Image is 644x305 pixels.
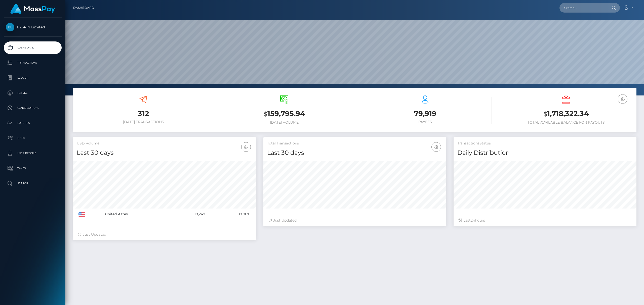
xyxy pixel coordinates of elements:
[267,148,442,157] h4: Last 30 days
[4,147,62,160] a: User Profile
[218,109,351,119] h3: 159,795.94
[4,25,62,29] span: B2SPIN Limited
[207,209,252,220] td: 100.00%
[6,180,60,187] p: Search
[559,3,607,13] input: Search...
[267,141,442,146] h5: Total Transactions
[4,162,62,175] a: Taxes
[6,23,14,31] img: B2SPIN Limited
[264,111,267,118] small: $
[77,120,210,124] h6: [DATE] Transactions
[459,218,631,223] div: Last hours
[6,149,60,157] p: User Profile
[358,109,492,119] h3: 79,919
[499,109,633,119] h3: 1,718,322.34
[268,218,441,223] div: Just Updated
[6,59,60,67] p: Transactions
[117,212,126,216] mh: State
[6,119,60,127] p: Batches
[479,141,491,145] mh: Status
[4,177,62,190] a: Search
[6,89,60,97] p: Payees
[6,104,60,112] p: Cancellations
[4,117,62,129] a: Batches
[457,141,633,146] h5: Transactions
[457,148,633,157] h4: Daily Distribution
[4,132,62,144] a: Links
[10,4,55,14] img: MassPay Logo
[4,41,62,54] a: Dashboard
[4,57,62,69] a: Transactions
[4,102,62,114] a: Cancellations
[544,111,547,118] small: $
[77,148,252,157] h4: Last 30 days
[6,165,60,172] p: Taxes
[78,232,251,237] div: Just Updated
[218,120,351,125] h6: [DATE] Volume
[6,74,60,82] p: Ledger
[6,44,60,52] p: Dashboard
[103,209,171,220] td: United s
[171,209,207,220] td: 10,249
[358,120,492,124] h6: Payees
[4,72,62,84] a: Ledger
[4,87,62,99] a: Payees
[78,212,85,217] img: US.png
[77,109,210,119] h3: 312
[499,120,633,125] h6: Total Available Balance for Payouts
[73,3,94,13] a: Dashboard
[471,218,475,223] span: 24
[6,134,60,142] p: Links
[77,141,252,146] h5: USD Volume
